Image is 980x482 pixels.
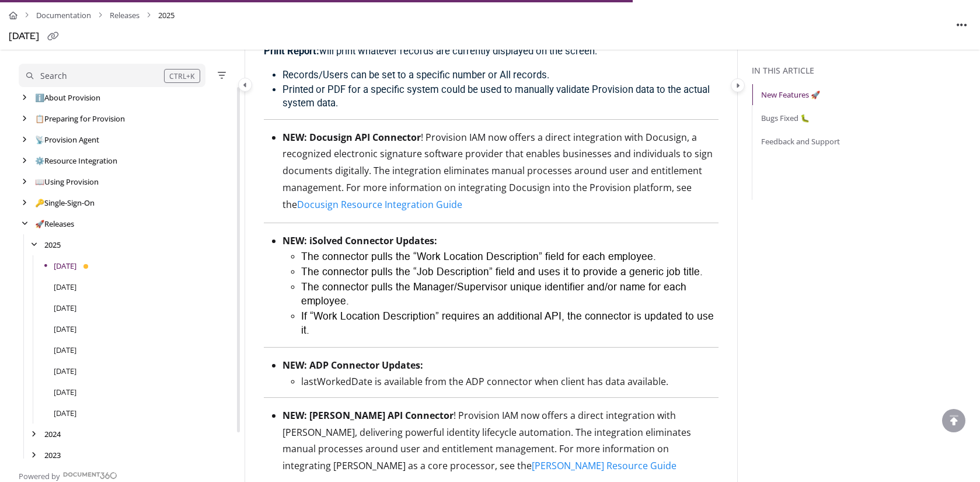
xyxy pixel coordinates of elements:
[532,459,676,472] a: [PERSON_NAME] Resource Guide
[283,409,307,422] strong: NEW:
[301,251,656,262] span: The connector pulls the “Work Location Description” field for each employee.
[19,134,30,145] div: arrow
[283,84,710,109] span: Printed or PDF for a specific system could be used to manually validate Provision data to the act...
[54,344,76,356] a: April 2025
[283,70,549,81] span: Records/Users can be set to a specific number or All records.
[35,219,44,229] span: 🚀
[35,134,99,145] a: Provision Agent
[215,68,229,82] button: Filter
[35,113,44,124] span: 📋
[36,7,91,24] a: Documentation
[761,112,810,124] a: Bugs Fixed 🐛
[164,69,200,83] div: CTRL+K
[44,449,61,461] a: 2023
[35,134,44,145] span: 📡
[35,113,125,124] a: Preparing for Provision
[19,155,30,167] div: arrow
[19,197,30,209] div: arrow
[35,176,44,187] span: 📖
[19,176,30,188] div: arrow
[301,266,703,278] span: The connector pulls the “Job Description” field and uses it to provide a generic job title.
[309,131,421,144] strong: Docusign API Connector
[19,219,30,230] div: arrow
[283,131,307,144] strong: NEW:
[301,282,686,307] span: The connector pulls the Manager/Supervisor unique identifier and/or name for each employee.
[309,234,437,247] strong: iSolved Connector Updates:
[35,218,74,230] a: Releases
[54,407,76,419] a: January 2025
[40,70,67,82] div: Search
[54,281,76,293] a: July 2025
[309,409,454,422] strong: [PERSON_NAME] API Connector
[301,311,714,336] span: If “Work Location Description” requires an additional API, the connector is updated to use it.
[35,197,44,208] span: 🔑
[35,155,117,167] a: Resource Integration
[54,260,76,272] a: August 2025
[9,7,18,24] a: Home
[35,176,99,188] a: Using Provision
[44,239,61,251] a: 2025
[301,375,719,388] p: lastWorkedDate is available from the ADP connector when client has data available.
[283,407,719,474] p: ! Provision IAM now offers a direct integration with [PERSON_NAME], delivering powerful identity ...
[19,92,30,103] div: arrow
[28,450,40,461] div: arrow
[19,64,205,87] button: Search
[110,7,139,24] a: Releases
[19,468,117,482] a: Powered by Document360 - opens in a new tab
[158,7,175,24] span: 2025
[54,365,76,377] a: March 2025
[19,470,60,482] span: Powered by
[953,15,971,34] button: Article more options
[35,197,95,209] a: Single-Sign-On
[264,46,319,57] strong: Print Report:
[28,429,40,440] div: arrow
[297,198,462,211] a: Docusign Resource Integration Guide
[28,240,40,251] div: arrow
[19,113,30,124] div: arrow
[35,155,44,166] span: ⚙️
[761,89,820,100] a: New Features 🚀
[752,64,975,77] div: In this article
[35,92,100,103] a: About Provision
[54,386,76,398] a: February 2025
[238,78,252,92] button: Category toggle
[35,92,44,103] span: ℹ️
[63,472,117,479] img: Document360
[283,129,719,213] p: ! Provision IAM now offers a direct integration with Docusign, a recognized electronic signature ...
[54,302,76,314] a: June 2025
[9,28,39,45] div: [DATE]
[283,234,307,247] strong: NEW:
[283,359,307,372] strong: NEW:
[761,136,840,147] a: Feedback and Support
[309,359,423,372] strong: ADP Connector Updates:
[54,323,76,335] a: May 2025
[731,78,745,92] button: Category toggle
[942,409,965,432] div: scroll to top
[44,27,62,46] button: Copy link of
[44,428,61,440] a: 2024
[264,46,597,57] span: will print whatever records are currently displayed on the screen.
